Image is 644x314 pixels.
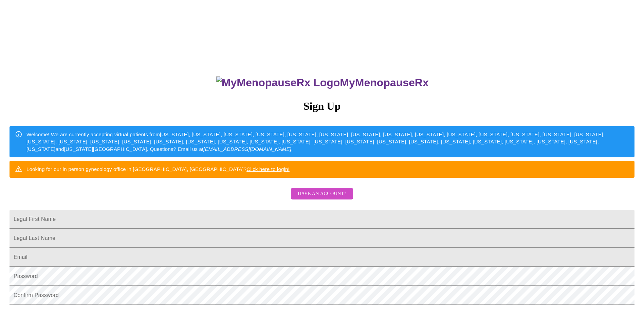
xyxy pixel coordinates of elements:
[291,188,353,200] button: Have an account?
[26,128,629,155] div: Welcome! We are currently accepting virtual patients from [US_STATE], [US_STATE], [US_STATE], [US...
[298,190,346,198] span: Have an account?
[10,100,634,112] h3: Sign Up
[203,146,291,152] em: [EMAIL_ADDRESS][DOMAIN_NAME]
[26,163,290,175] div: Looking for our in person gynecology office in [GEOGRAPHIC_DATA], [GEOGRAPHIC_DATA]?
[289,195,355,201] a: Have an account?
[216,76,340,89] img: MyMenopauseRx Logo
[246,166,290,172] a: Click here to login!
[11,76,635,89] h3: MyMenopauseRx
